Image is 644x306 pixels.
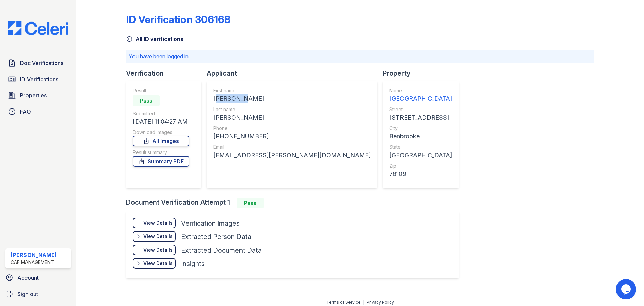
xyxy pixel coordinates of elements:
p: You have been logged in [129,52,592,60]
span: ID Verifications [20,75,58,83]
div: | [363,300,364,305]
iframe: chat widget [616,279,637,299]
div: CAF Management [11,259,57,266]
div: Extracted Document Data [181,246,262,255]
div: View Details [143,233,173,240]
div: Benbrooke [389,132,452,141]
div: Extracted Person Data [181,232,251,242]
div: [PERSON_NAME] [11,251,57,259]
a: Privacy Policy [367,300,394,305]
div: [PERSON_NAME] [213,113,371,122]
div: ID Verification 306168 [126,13,230,26]
a: Doc Verifications [5,56,71,70]
div: Property [383,69,464,78]
div: [STREET_ADDRESS] [389,113,452,122]
div: [PHONE_NUMBER] [213,132,371,141]
div: View Details [143,220,173,226]
div: Last name [213,106,371,113]
a: All ID verifications [126,35,183,43]
a: Properties [5,89,71,102]
div: Email [213,144,371,150]
div: [EMAIL_ADDRESS][PERSON_NAME][DOMAIN_NAME] [213,150,371,160]
div: Name [389,87,452,94]
div: First name [213,87,371,94]
div: Applicant [207,69,383,78]
div: Street [389,106,452,113]
div: Download Images [133,129,189,136]
div: Submitted [133,110,189,117]
span: FAQ [20,107,31,116]
span: Account [17,274,39,282]
div: Verification Images [181,219,240,228]
div: Pass [133,95,160,106]
div: Verification [126,69,207,78]
div: [GEOGRAPHIC_DATA] [389,94,452,103]
div: [DATE] 11:04:27 AM [133,117,189,126]
a: ID Verifications [5,73,71,86]
div: Pass [237,198,264,208]
a: FAQ [5,105,71,118]
img: CE_Logo_Blue-a8612792a0a2168367f1c8372b55b34899dd931a85d93a1a3d3e32e68fde9ad4.png [3,21,74,35]
a: Terms of Service [326,300,361,305]
a: All Images [133,136,189,146]
div: Result summary [133,149,189,156]
div: Document Verification Attempt 1 [126,198,464,208]
div: Result [133,87,189,94]
div: [PERSON_NAME] [213,94,371,103]
a: Summary PDF [133,156,189,167]
div: [GEOGRAPHIC_DATA] [389,150,452,160]
div: City [389,125,452,132]
div: 76109 [389,169,452,179]
a: Name [GEOGRAPHIC_DATA] [389,87,452,103]
a: Sign out [3,287,74,301]
div: State [389,144,452,150]
span: Doc Verifications [20,59,63,67]
div: Zip [389,163,452,169]
a: Account [3,271,74,285]
div: Insights [181,259,205,268]
div: Phone [213,125,371,132]
span: Properties [20,91,47,99]
div: View Details [143,247,173,253]
div: View Details [143,260,173,267]
span: Sign out [17,290,38,298]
